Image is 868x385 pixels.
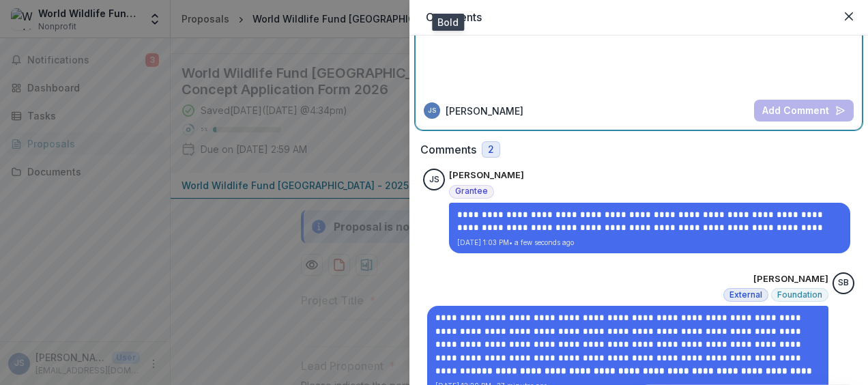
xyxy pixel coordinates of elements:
button: Add Comment [754,100,854,122]
p: [DATE] 1:03 PM • a few seconds ago [457,238,842,248]
div: Joanne Steel [428,107,436,114]
span: External [729,290,762,300]
span: Grantee [455,186,488,196]
div: Joanne Steel [429,175,439,184]
div: Sascha Bendt [838,279,849,287]
span: 2 [488,144,494,156]
p: [PERSON_NAME] [753,272,828,286]
p: [PERSON_NAME] [449,169,524,182]
h2: Comments [420,143,476,156]
h2: Comments [426,11,852,24]
span: Foundation [777,290,822,300]
p: [PERSON_NAME] [446,104,523,118]
button: Close [838,5,860,27]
